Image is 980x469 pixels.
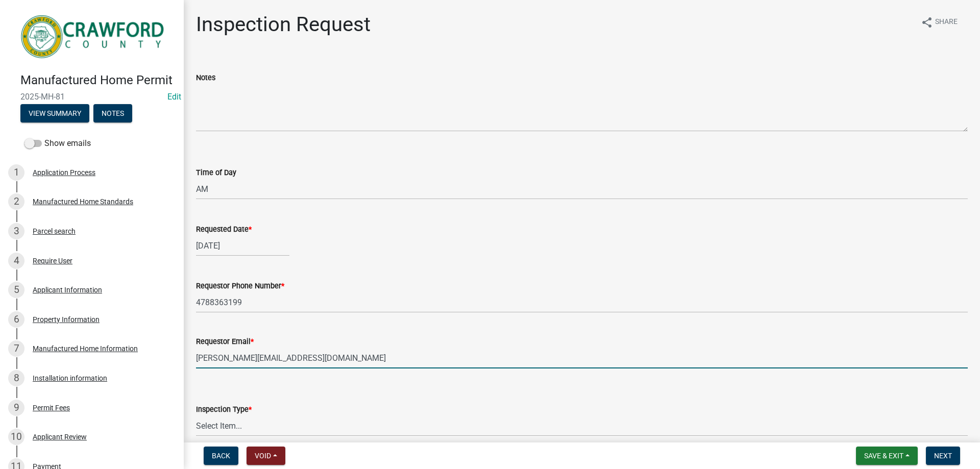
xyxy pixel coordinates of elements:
[8,223,24,239] div: 3
[33,257,72,264] div: Require User
[856,447,918,465] button: Save & Exit
[33,404,70,411] div: Permit Fees
[20,104,89,122] button: View Summary
[8,164,24,181] div: 1
[196,75,215,82] label: Notes
[864,452,903,460] span: Save & Exit
[935,16,958,29] span: Share
[93,104,132,122] button: Notes
[8,311,24,328] div: 6
[20,73,176,88] h4: Manufactured Home Permit
[33,375,107,382] div: Installation information
[247,447,285,465] button: Void
[20,11,167,62] img: Crawford County, Georgia
[921,16,933,29] i: share
[196,226,252,233] label: Requested Date
[33,316,100,323] div: Property Information
[8,282,24,298] div: 5
[196,169,236,177] label: Time of Day
[255,452,271,460] span: Void
[196,283,284,290] label: Requestor Phone Number
[20,110,89,118] wm-modal-confirm: Summary
[196,12,371,37] h1: Inspection Request
[33,345,138,352] div: Manufactured Home Information
[8,429,24,445] div: 10
[167,92,181,102] a: Edit
[33,228,76,235] div: Parcel search
[24,137,91,150] label: Show emails
[20,92,163,102] span: 2025-MH-81
[212,452,230,460] span: Back
[8,340,24,357] div: 7
[93,110,132,118] wm-modal-confirm: Notes
[167,92,181,102] wm-modal-confirm: Edit Application Number
[196,406,252,413] label: Inspection Type
[913,12,966,32] button: shareShare
[33,286,102,293] div: Applicant Information
[33,198,133,205] div: Manufactured Home Standards
[196,235,289,256] input: mm/dd/yyyy
[33,169,95,176] div: Application Process
[926,447,960,465] button: Next
[934,452,952,460] span: Next
[8,370,24,386] div: 8
[8,253,24,269] div: 4
[33,433,87,440] div: Applicant Review
[8,400,24,416] div: 9
[204,447,238,465] button: Back
[8,193,24,210] div: 2
[196,338,254,345] label: Requestor Email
